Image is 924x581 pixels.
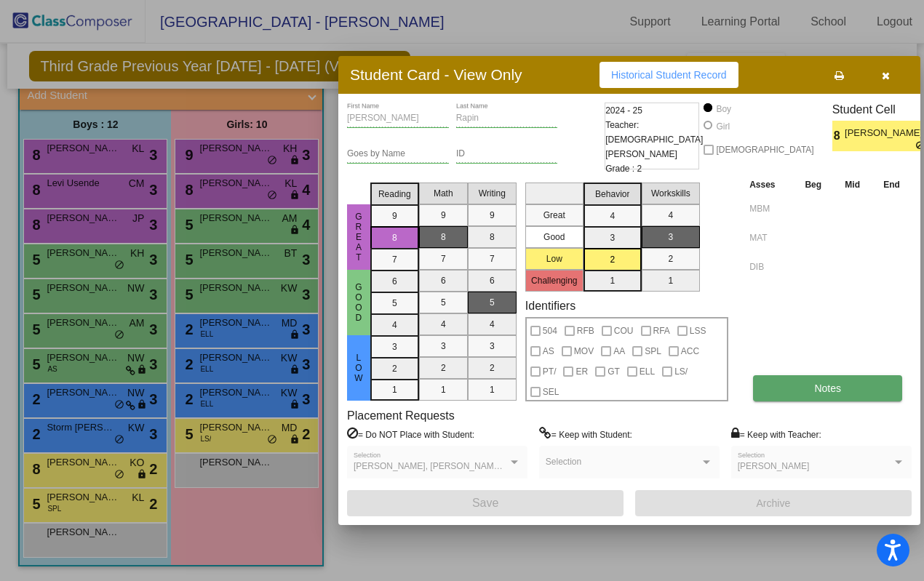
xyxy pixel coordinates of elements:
span: ACC [681,342,699,360]
span: AS [543,342,554,360]
div: Girl [715,120,730,133]
span: MOV [574,342,594,360]
span: Good [352,282,365,323]
input: goes by name [347,149,449,159]
button: Save [347,490,624,516]
th: Asses [746,177,793,193]
label: = Keep with Student: [539,427,632,441]
span: [PERSON_NAME] [738,461,810,471]
span: SPL [645,342,661,360]
label: = Do NOT Place with Student: [347,427,474,441]
span: RFB [577,322,594,340]
th: End [872,177,912,193]
span: Grade : 2 [605,161,642,176]
span: COU [614,322,634,340]
button: Archive [635,490,912,516]
span: GT [608,363,620,380]
span: Save [472,497,498,509]
button: Notes [753,375,902,401]
span: [PERSON_NAME], [PERSON_NAME], [PERSON_NAME], [PERSON_NAME], [PERSON_NAME], [PERSON_NAME] [354,461,808,471]
label: Identifiers [525,299,575,313]
label: = Keep with Teacher: [731,427,821,441]
button: Historical Student Record [600,62,738,88]
h3: Student Card - View Only [350,65,522,84]
span: 2024 - 25 [605,103,642,118]
input: assessment [749,198,789,220]
th: Beg [793,177,833,193]
span: Archive [757,497,791,509]
span: LS/ [674,363,688,380]
input: assessment [749,227,789,249]
th: Mid [833,177,872,193]
span: Notes [814,382,841,394]
input: assessment [749,256,789,278]
span: LSS [690,322,706,340]
span: [DEMOGRAPHIC_DATA] [716,141,813,159]
span: AA [613,342,625,360]
div: Boy [715,103,731,116]
label: Placement Requests [347,409,455,422]
span: ER [575,363,588,380]
span: SEL [543,383,559,401]
span: PT/ [543,363,557,380]
span: Low [352,353,365,383]
span: ELL [640,363,655,380]
span: 8 [832,127,845,145]
span: RFA [653,322,670,340]
span: Great [352,212,365,263]
span: Historical Student Record [611,69,727,81]
span: Teacher: [DEMOGRAPHIC_DATA][PERSON_NAME] [605,118,703,161]
span: 504 [543,322,557,340]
